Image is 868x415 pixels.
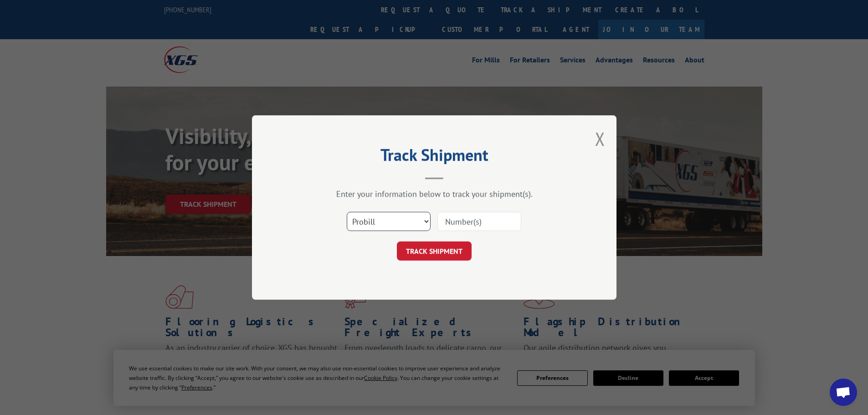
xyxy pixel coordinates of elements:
[298,149,571,166] h2: Track Shipment
[595,127,605,151] button: Close modal
[437,212,521,231] input: Number(s)
[397,241,472,261] button: TRACK SHIPMENT
[298,189,571,199] div: Enter your information below to track your shipment(s).
[830,379,857,406] div: Open chat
